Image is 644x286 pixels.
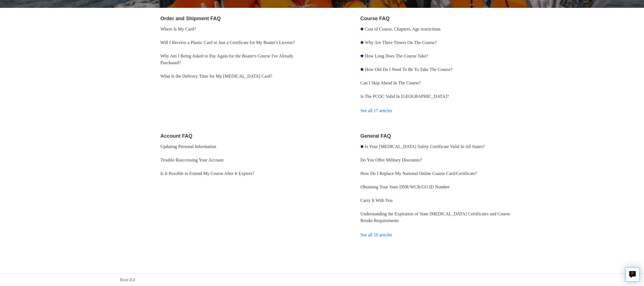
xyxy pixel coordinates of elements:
[360,198,393,203] a: Carry It With You
[360,145,364,148] svg: Promoted article
[360,68,364,71] svg: Promoted article
[365,67,452,72] a: How Old Do I Need To Be To Take The Course?
[161,144,216,149] a: Updating Personal Information
[365,144,485,149] a: Is Your [MEDICAL_DATA] Safety Certificate Valid In All States?
[360,211,510,223] a: Understanding the Expiration of State [MEDICAL_DATA] Certificates and Course Retake Requirements
[161,171,255,176] a: Is It Possible to Extend My Course After It Expires?
[360,80,421,85] a: Can I Skip Ahead In The Course?
[360,54,364,57] svg: Promoted article
[365,40,437,45] a: Why Are There Timers On The Course?
[360,133,391,139] a: General FAQ
[120,276,135,283] a: Boat-Ed
[161,16,221,21] a: Order and Shipment FAQ
[360,16,389,21] a: Course FAQ
[360,171,477,176] a: How Do I Replace My National Online Course Card/Certificate?
[360,184,450,189] a: Obtaining Your State DNR/WCR/GO ID Number
[161,133,192,139] a: Account FAQ
[360,227,524,243] a: See all 10 articles
[161,27,196,31] a: Where Is My Card?
[360,158,422,162] a: Do You Offer Military Discounts?
[365,54,428,58] a: How Long Does The Course Take?
[365,27,441,31] a: Cost of Course, Chapters, Age restrictions
[360,27,364,31] svg: Promoted article
[360,41,364,44] svg: Promoted article
[360,103,524,118] a: See all 17 articles
[161,158,224,162] a: Trouble Reaccessing Your Account
[161,54,294,65] a: Why Am I Being Asked to Pay Again for the Boater's Course I've Already Purchased?
[360,94,449,99] a: Is The PCOC Valid In [GEOGRAPHIC_DATA]?
[625,267,640,282] button: Live chat
[161,74,272,79] a: What Is the Delivery Time for My [MEDICAL_DATA] Card?
[161,40,295,45] a: Will I Receive a Plastic Card or Just a Certificate for My Boater's License?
